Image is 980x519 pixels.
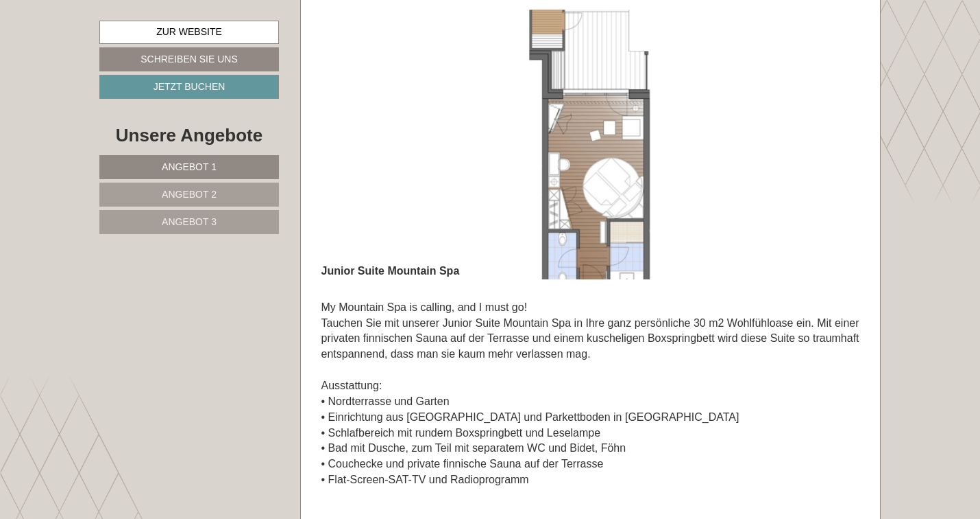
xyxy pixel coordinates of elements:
span: Angebot 3 [162,216,217,227]
div: Junior Suite Mountain Spa [321,253,480,279]
a: Jetzt buchen [99,75,279,99]
span: Angebot 1 [162,161,217,172]
span: Angebot 2 [162,189,217,200]
button: Previous [345,127,360,161]
button: Next [821,127,835,161]
p: My Mountain Spa is calling, and I must go! Tauchen Sie mit unserer Junior Suite Mountain Spa in I... [321,300,860,488]
a: Schreiben Sie uns [99,47,279,71]
a: Zur Website [99,21,279,44]
img: image [321,10,860,279]
div: Unsere Angebote [99,123,279,148]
